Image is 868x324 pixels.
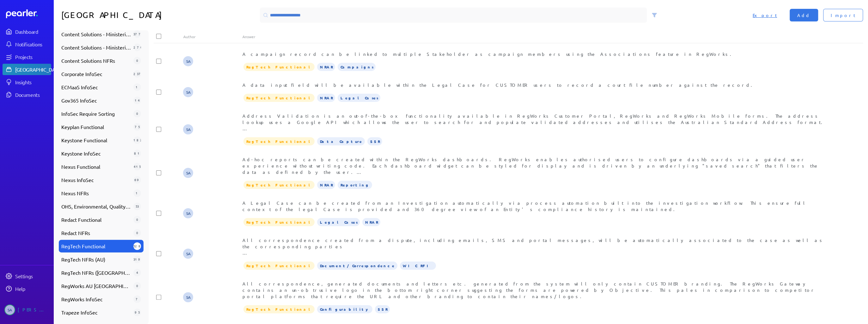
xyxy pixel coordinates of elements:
span: NRAR [362,218,380,226]
div: All correspondence created from a dispute, including emails, SMS and portal messages, will be aut... [242,237,833,256]
a: Insights [3,76,51,88]
div: Address Validation is an out-of-the-box functionality available in RegWorks Customer Portal, RegW... [242,113,833,132]
span: Legal Cases [338,94,380,102]
div: 4 [133,269,141,276]
div: Author [183,34,242,39]
span: ECMaaS InfoSec [61,83,131,91]
span: Add [797,12,810,18]
span: Steve Ackermann [183,249,193,259]
span: Keystone InfoSec [61,150,131,157]
span: Trapeze InfoSec [61,309,131,316]
div: 14 [133,97,141,104]
span: Redact Functional [61,216,131,223]
div: 528 [133,242,141,250]
span: WIC RFI [400,262,436,270]
div: 415 [133,163,141,170]
div: Documents [15,91,51,98]
span: Steve Ackermann [183,124,193,134]
span: Reporting [338,181,372,189]
div: Settings [15,273,51,279]
div: Answer [242,34,833,39]
span: Campaigns [338,63,376,71]
span: RegTech Functional [243,94,315,102]
div: 53 [133,203,141,210]
span: SSR [375,305,390,313]
span: RegTech Functional [243,63,315,71]
div: 182 [133,136,141,144]
span: Steve Ackermann [4,304,15,315]
span: Steve Ackermann [183,56,193,66]
span: OHS, Environmental, Quality, Ethical Dealings [61,203,131,210]
div: Insights [15,79,51,85]
div: 319 [133,256,141,263]
div: [PERSON_NAME] [18,304,49,315]
span: SSR [367,137,382,145]
span: Redact NFRs [61,229,131,237]
span: Content Solutions - Ministerials - Non Functional [61,44,131,51]
button: Import [823,9,863,21]
div: 0 [133,282,141,290]
span: RegTech Functional [243,305,315,313]
span: Import [831,12,855,18]
span: Steve Ackermann [183,292,193,302]
h1: [GEOGRAPHIC_DATA] [61,8,257,23]
div: 377 [133,30,141,38]
span: NRAR [317,181,335,189]
span: RegTech NFRs ([GEOGRAPHIC_DATA]) [61,269,131,276]
a: [GEOGRAPHIC_DATA] [3,64,51,75]
span: Gov365 InfoSec [61,97,131,104]
span: NRAR [317,63,335,71]
div: A data input field will be available within the Legal Case for CUSTOMER users to record a court f... [242,82,833,88]
div: 75 [133,123,141,131]
span: RegTech Functional [243,181,315,189]
span: RegTech Functional [243,218,315,226]
button: Export [745,9,785,21]
span: RegWorks AU [GEOGRAPHIC_DATA] [61,282,131,290]
a: Notifications [3,38,51,50]
div: Dashboard [15,28,51,35]
div: Projects [15,54,51,60]
button: Add [790,9,818,21]
span: RegTech Functional [243,262,315,270]
div: 237 [133,70,141,78]
div: 69 [133,176,141,184]
span: Steve Ackermann [183,87,193,97]
a: Documents [3,89,51,100]
a: Dashboard [6,9,51,18]
span: RegWorks InfoSec [61,295,131,303]
span: NRAR [317,94,335,102]
span: Steve Ackermann [183,168,193,178]
div: 0 [133,57,141,64]
div: Ad-hoc reports can be created within the RegWorks dashboards. RegWorks enables authorised users t... [242,156,833,175]
a: Help [3,283,51,294]
a: Settings [3,270,51,282]
div: 95 [133,309,141,316]
span: Keyplan Functional [61,123,131,131]
span: Content Solutions NFRs [61,57,131,64]
span: Nexus NFRs [61,189,131,197]
span: Steve Ackermann [183,208,193,218]
span: Data Capture [317,137,365,145]
span: Legal Cases [317,218,360,226]
span: Nexus InfoSec [61,176,131,184]
div: 7 [133,295,141,303]
a: Dashboard [3,26,51,37]
div: All correspondence, generated documents and letters etc. generated from the system will only cont... [242,280,833,299]
div: 1 [133,189,141,197]
div: 0 [133,110,141,117]
span: RegTech NFRs (AU) [61,256,131,263]
span: Keystone Functional [61,136,131,144]
span: RegTech Functional [243,137,315,145]
span: Corporate InfoSec [61,70,131,78]
span: Document/Correspondence [317,262,397,270]
span: Nexus Functional [61,163,131,170]
div: 270 [133,44,141,51]
div: A campaign record can be linked to multiple Stakeholder as campaign members using the Association... [242,51,833,57]
div: Help [15,286,51,292]
div: 0 [133,216,141,223]
span: Configurability [317,305,372,313]
span: Export [753,12,777,18]
div: [GEOGRAPHIC_DATA] [15,66,62,73]
span: InfoSec Require Sorting [61,110,131,117]
div: 0 [133,229,141,237]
